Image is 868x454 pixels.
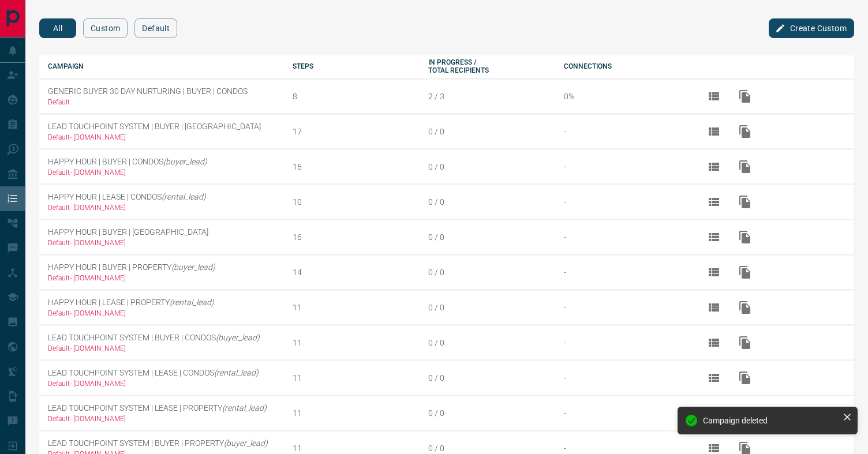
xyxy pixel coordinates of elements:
[420,149,555,184] td: 0 / 0
[284,55,420,78] th: Steps
[48,274,284,282] div: Default - [DOMAIN_NAME]
[162,192,206,201] em: (rental_lead)
[224,438,268,448] em: (buyer_lead)
[555,254,691,290] td: -
[555,55,691,78] th: Connections
[293,303,420,312] div: 11
[700,399,728,427] button: View Details
[731,153,759,181] button: Duplicate
[700,364,728,392] button: View Details
[39,395,284,430] td: LEAD TOUCHPOINT SYSTEM | LEASE | PROPERTY
[171,262,215,272] em: (buyer_lead)
[134,18,177,38] button: Default
[700,294,728,321] button: View Details
[420,219,555,254] td: 0 / 0
[700,82,728,110] button: View Details
[555,184,691,219] td: -
[293,338,420,347] div: 11
[48,309,284,317] div: Default - [DOMAIN_NAME]
[731,294,759,321] button: Duplicate
[48,380,284,388] div: Default - [DOMAIN_NAME]
[293,408,420,418] div: 11
[703,416,838,425] div: Campaign deleted
[420,360,555,395] td: 0 / 0
[700,153,728,181] button: View Details
[555,395,691,430] td: -
[555,219,691,254] td: -
[555,360,691,395] td: -
[420,184,555,219] td: 0 / 0
[420,254,555,290] td: 0 / 0
[691,55,854,78] th: actions
[700,329,728,357] button: View Details
[48,98,284,106] div: Default
[48,168,284,177] div: Default - [DOMAIN_NAME]
[293,268,420,277] div: 14
[39,78,284,114] td: GENERIC BUYER 30 DAY NURTURING | BUYER | CONDOS
[170,298,214,307] em: (rental_lead)
[48,204,284,212] div: Default - [DOMAIN_NAME]
[39,290,284,325] td: HAPPY HOUR | LEASE | PROPERTY
[293,444,420,453] div: 11
[420,55,555,78] th: In Progress / Total Recipients
[293,92,420,101] div: 8
[555,78,691,114] td: 0%
[731,399,759,427] button: Duplicate
[769,18,854,38] button: Create Custom
[731,82,759,110] button: Duplicate
[555,325,691,360] td: -
[39,149,284,184] td: HAPPY HOUR | BUYER | CONDOS
[700,118,728,145] button: View Details
[39,184,284,219] td: HAPPY HOUR | LEASE | CONDOS
[39,254,284,290] td: HAPPY HOUR | BUYER | PROPERTY
[293,127,420,136] div: 17
[555,114,691,149] td: -
[700,223,728,251] button: View Details
[222,403,267,412] em: (rental_lead)
[214,368,259,377] em: (rental_lead)
[48,239,284,247] div: Default - [DOMAIN_NAME]
[216,333,260,342] em: (buyer_lead)
[48,133,284,141] div: Default - [DOMAIN_NAME]
[48,415,284,423] div: Default - [DOMAIN_NAME]
[731,118,759,145] button: Duplicate
[39,55,284,78] th: Campaign
[39,219,284,254] td: HAPPY HOUR | BUYER | [GEOGRAPHIC_DATA]
[83,18,128,38] button: Custom
[420,395,555,430] td: 0 / 0
[700,258,728,286] button: View Details
[293,197,420,207] div: 10
[420,78,555,114] td: 2 / 3
[555,290,691,325] td: -
[420,114,555,149] td: 0 / 0
[293,373,420,382] div: 11
[731,223,759,251] button: Duplicate
[39,114,284,149] td: LEAD TOUCHPOINT SYSTEM | BUYER | [GEOGRAPHIC_DATA]
[293,162,420,171] div: 15
[731,188,759,216] button: Duplicate
[39,360,284,395] td: LEAD TOUCHPOINT SYSTEM | LEASE | CONDOS
[39,18,76,38] button: All
[731,329,759,357] button: Duplicate
[293,232,420,242] div: 16
[700,188,728,216] button: View Details
[731,364,759,392] button: Duplicate
[731,258,759,286] button: Duplicate
[39,325,284,360] td: LEAD TOUCHPOINT SYSTEM | BUYER | CONDOS
[420,290,555,325] td: 0 / 0
[48,344,284,352] div: Default - [DOMAIN_NAME]
[420,325,555,360] td: 0 / 0
[163,157,207,166] em: (buyer_lead)
[555,149,691,184] td: -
